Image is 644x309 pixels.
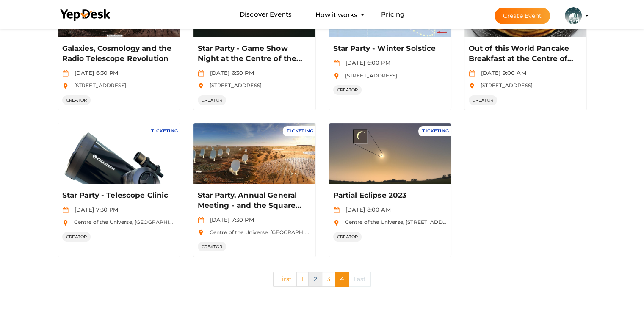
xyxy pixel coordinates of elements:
span: [STREET_ADDRESS] [205,82,262,88]
img: location.svg [198,229,204,236]
a: 1 [296,272,309,287]
img: KH323LD6_small.jpeg [565,7,582,24]
p: Star Party - Winter Solstice [333,44,445,54]
span: [DATE] 6:30 PM [70,69,119,76]
a: 4 [335,272,349,287]
img: location.svg [62,83,69,89]
a: 2 [308,272,322,287]
span: CREATOR [198,242,227,251]
p: Star Party, Annual General Meeting - and the Square Kilometer Array [198,190,309,211]
span: Centre of the Universe, [GEOGRAPHIC_DATA], [GEOGRAPHIC_DATA] [70,219,254,225]
img: calendar.svg [198,217,204,223]
img: location.svg [333,220,340,226]
span: CREATOR [62,232,91,242]
img: location.svg [333,73,340,79]
img: calendar.svg [333,60,340,66]
a: 3 [322,272,335,287]
p: Partial Eclipse 2023 [333,190,445,201]
img: calendar.svg [62,207,69,213]
p: Out of this World Pancake Breakfast at the Centre of the Universe! [469,44,580,64]
span: [STREET_ADDRESS] [341,72,397,79]
img: location.svg [198,83,204,89]
img: calendar.svg [333,207,340,213]
p: Star Party - Game Show Night at the Centre of the Universe [198,44,309,64]
p: Galaxies, Cosmology and the Radio Telescope Revolution [62,44,174,64]
img: calendar.svg [469,70,475,77]
a: Pricing [381,7,404,22]
span: CREATOR [198,95,227,105]
p: Star Party - Telescope Clinic [62,190,174,201]
span: CREATOR [333,232,362,242]
img: calendar.svg [198,70,204,77]
span: [DATE] 7:30 PM [206,216,254,223]
button: Create Event [495,8,550,24]
span: [DATE] 8:00 AM [341,206,391,213]
a: Last [348,272,371,287]
img: calendar.svg [62,70,69,77]
span: [STREET_ADDRESS] [70,82,126,88]
span: [DATE] 7:30 PM [70,206,119,213]
span: [DATE] 6:00 PM [341,59,390,66]
button: How it works [313,7,360,22]
span: CREATOR [333,85,362,95]
span: CREATOR [469,95,498,105]
span: [DATE] 6:30 PM [206,69,254,76]
img: location.svg [62,220,69,226]
a: First [273,272,297,287]
a: Discover Events [240,7,292,22]
span: Centre of the Universe, [STREET_ADDRESS] [341,219,458,225]
img: location.svg [469,83,475,89]
span: CREATOR [62,95,91,105]
span: Centre of the Universe, [GEOGRAPHIC_DATA], [GEOGRAPHIC_DATA] [205,229,389,235]
span: [DATE] 9:00 AM [477,69,526,76]
span: [STREET_ADDRESS] [476,82,533,88]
